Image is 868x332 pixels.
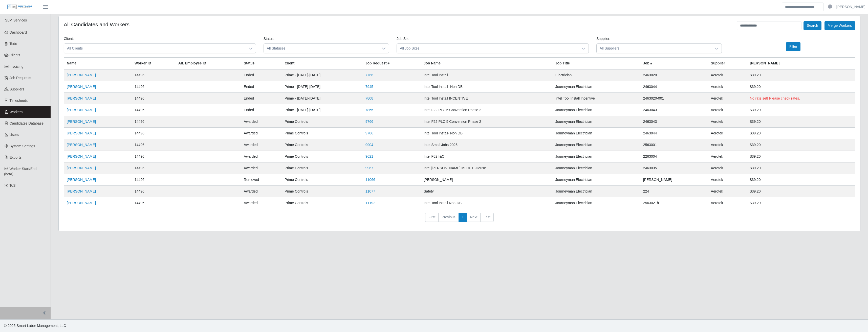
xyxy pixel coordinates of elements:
[708,186,747,197] td: Aerotek
[241,116,282,128] td: awarded
[640,116,708,128] td: 2463043
[10,30,27,34] span: Dashboard
[241,93,282,104] td: ended
[786,42,800,51] button: Filter
[552,81,640,93] td: Journeyman Electrician
[281,162,362,174] td: Prime Controls
[640,174,708,186] td: [PERSON_NAME]
[365,108,373,112] a: 7865
[67,189,96,193] a: [PERSON_NAME]
[552,174,640,186] td: Journeyman Electrician
[132,139,175,151] td: 14496
[421,93,552,104] td: Intel Tool Install INCENTIVE
[5,18,27,22] span: SLM Services
[67,96,96,100] a: [PERSON_NAME]
[67,85,96,89] a: [PERSON_NAME]
[747,128,855,139] td: $39.20
[281,69,362,81] td: Prime - [DATE]-[DATE]
[67,201,96,205] a: [PERSON_NAME]
[597,44,711,53] span: All Suppliers
[421,151,552,162] td: Intel F52 I&C
[132,81,175,93] td: 14496
[264,36,275,41] label: Status:
[421,174,552,186] td: [PERSON_NAME]
[552,104,640,116] td: Journeyman Electrician
[10,53,20,57] span: Clients
[10,133,19,137] span: Users
[640,104,708,116] td: 2463043
[836,4,865,10] a: [PERSON_NAME]
[421,58,552,69] th: Job Name
[552,116,640,128] td: Journeyman Electrician
[241,58,282,69] th: Status
[708,116,747,128] td: Aerotek
[281,128,362,139] td: Prime Controls
[241,197,282,209] td: awarded
[708,81,747,93] td: Aerotek
[67,120,96,124] a: [PERSON_NAME]
[421,186,552,197] td: Safety
[552,186,640,197] td: Journeyman Electrician
[640,151,708,162] td: 2263004
[747,151,855,162] td: $39.20
[67,166,96,170] a: [PERSON_NAME]
[281,197,362,209] td: Prime Controls
[132,151,175,162] td: 14496
[362,58,421,69] th: Job Request #
[365,154,373,158] a: 9621
[596,36,610,41] label: Supplier:
[747,81,855,93] td: $39.20
[640,81,708,93] td: 2463044
[708,174,747,186] td: Aerotek
[10,121,44,125] span: Candidates Database
[708,93,747,104] td: Aerotek
[281,58,362,69] th: Client
[365,96,373,100] a: 7808
[708,151,747,162] td: Aerotek
[241,162,282,174] td: awarded
[241,69,282,81] td: ended
[365,201,375,205] a: 11192
[10,99,28,103] span: Timesheets
[747,69,855,81] td: $39.20
[4,324,66,328] span: © 2025 Smart Labor Management, LLC
[132,116,175,128] td: 14496
[67,108,96,112] a: [PERSON_NAME]
[264,44,379,53] span: All Statuses
[421,197,552,209] td: Intel Tool Install Non-DB
[421,81,552,93] td: Intel Tool Install- Non DB
[552,197,640,209] td: Journeyman Electrician
[552,93,640,104] td: Intel Tool Install Incentive
[241,174,282,186] td: removed
[552,58,640,69] th: Job Title
[397,44,578,53] span: All Job Sites
[747,162,855,174] td: $39.20
[10,144,35,148] span: System Settings
[747,104,855,116] td: $39.20
[132,69,175,81] td: 14496
[67,154,96,158] a: [PERSON_NAME]
[241,151,282,162] td: awarded
[64,36,74,41] label: Client:
[421,139,552,151] td: Intel Small Jobs 2025
[10,183,16,187] span: ToS
[640,128,708,139] td: 2463044
[552,151,640,162] td: Journeyman Electrician
[421,69,552,81] td: Intel Tool Install
[747,58,855,69] th: [PERSON_NAME]
[281,104,362,116] td: Prime - [DATE]-[DATE]
[421,128,552,139] td: Intel Tool Install- Non DB
[365,143,373,147] a: 9904
[64,213,855,226] nav: pagination
[708,162,747,174] td: Aerotek
[132,162,175,174] td: 14496
[281,174,362,186] td: Prime Controls
[552,139,640,151] td: Journeyman Electrician
[281,186,362,197] td: Prime Controls
[241,186,282,197] td: awarded
[421,162,552,174] td: Intel [PERSON_NAME] MLCP E-House
[67,178,96,182] a: [PERSON_NAME]
[552,69,640,81] td: Electrician
[10,110,23,114] span: Workers
[10,155,21,159] span: Exports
